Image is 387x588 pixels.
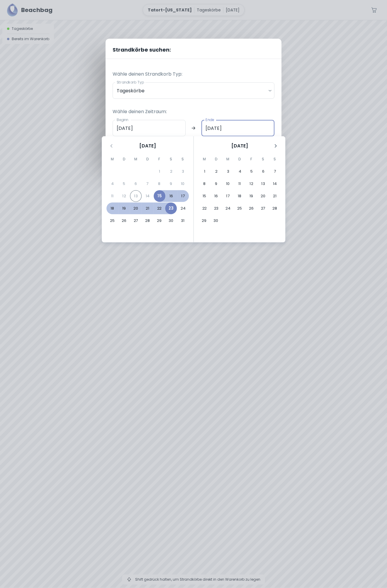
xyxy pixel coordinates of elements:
[211,153,221,165] span: Dienstag
[245,190,257,202] button: 19
[119,153,129,165] span: Dienstag
[142,153,153,165] span: Donnerstag
[222,190,234,202] button: 17
[142,215,153,227] button: 28
[198,203,210,214] button: 22
[130,215,142,227] button: 27
[201,120,274,136] input: dd.mm.yyyy
[177,190,189,202] button: 17
[210,203,222,214] button: 23
[106,215,118,227] button: 25
[117,80,144,85] label: Strandkorb Typ
[139,142,156,149] span: [DATE]
[271,141,281,151] button: Nächster Monat
[210,190,222,202] button: 16
[118,203,130,214] button: 19
[210,215,222,227] button: 30
[269,178,281,190] button: 14
[245,178,257,190] button: 12
[223,153,233,165] span: Mittwoch
[245,203,257,214] button: 26
[113,108,274,115] p: Wähle deinen Zeitraum:
[177,203,189,214] button: 24
[177,215,189,227] button: 31
[257,190,269,202] button: 20
[269,190,281,202] button: 21
[113,82,274,99] div: Tageskörbe
[198,215,210,227] button: 29
[130,153,141,165] span: Mittwoch
[199,166,211,177] button: 1
[269,203,281,214] button: 28
[177,153,188,165] span: Sonntag
[257,166,269,177] button: 6
[154,153,164,165] span: Freitag
[198,178,210,190] button: 8
[257,203,269,214] button: 27
[206,117,214,122] label: Ende
[198,190,210,202] button: 15
[142,203,153,214] button: 21
[246,153,257,165] span: Freitag
[118,215,130,227] button: 26
[130,203,142,214] button: 20
[107,153,118,165] span: Montag
[166,153,176,165] span: Samstag
[153,203,165,214] button: 22
[234,190,245,202] button: 18
[222,166,234,177] button: 3
[234,178,245,190] button: 11
[222,178,234,190] button: 10
[106,39,281,59] h2: Strandkörbe suchen:
[113,120,186,136] input: dd.mm.yyyy
[117,117,128,122] label: Beginn
[269,153,280,165] span: Sonntag
[199,153,210,165] span: Montag
[106,203,118,214] button: 18
[153,215,165,227] button: 29
[210,178,222,190] button: 9
[246,166,257,177] button: 5
[234,203,245,214] button: 25
[258,153,268,165] span: Samstag
[234,166,246,177] button: 4
[257,178,269,190] button: 13
[165,215,177,227] button: 30
[269,166,281,177] button: 7
[113,71,274,78] p: Wähle deinen Strandkorb Typ:
[222,203,234,214] button: 24
[211,166,222,177] button: 2
[165,203,177,214] button: 23
[231,142,248,149] span: [DATE]
[165,190,177,202] button: 16
[234,153,245,165] span: Donnerstag
[154,190,165,202] button: 15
